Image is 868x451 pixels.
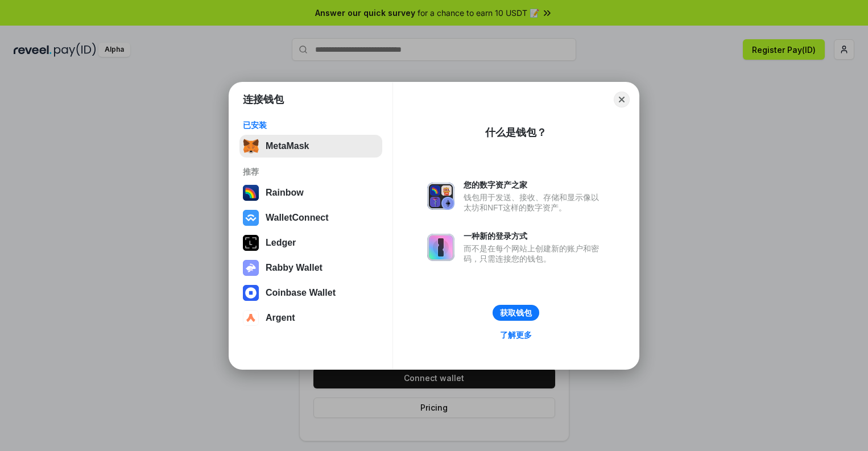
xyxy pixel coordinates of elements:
div: 已安装 [243,120,379,130]
div: MetaMask [266,141,309,151]
img: svg+xml,%3Csvg%20width%3D%2228%22%20height%3D%2228%22%20viewBox%3D%220%200%2028%2028%22%20fill%3D... [243,210,259,226]
button: Rainbow [239,181,382,204]
div: 了解更多 [500,330,532,340]
div: 而不是在每个网站上创建新的账户和密码，只需连接您的钱包。 [464,243,605,264]
div: 获取钱包 [500,308,532,318]
img: svg+xml,%3Csvg%20fill%3D%22none%22%20height%3D%2233%22%20viewBox%3D%220%200%2035%2033%22%20width%... [243,138,259,154]
div: 您的数字资产之家 [464,180,605,190]
div: Argent [266,313,295,323]
button: WalletConnect [239,206,382,229]
img: svg+xml,%3Csvg%20xmlns%3D%22http%3A%2F%2Fwww.w3.org%2F2000%2Fsvg%22%20width%3D%2228%22%20height%3... [243,235,259,251]
img: svg+xml,%3Csvg%20width%3D%2228%22%20height%3D%2228%22%20viewBox%3D%220%200%2028%2028%22%20fill%3D... [243,285,259,301]
div: Coinbase Wallet [266,288,336,298]
div: 钱包用于发送、接收、存储和显示像以太坊和NFT这样的数字资产。 [464,192,605,213]
button: 获取钱包 [493,305,539,321]
button: Coinbase Wallet [239,282,382,304]
button: Rabby Wallet [239,256,382,279]
div: Rainbow [266,188,304,198]
div: Ledger [266,238,296,248]
a: 了解更多 [493,328,539,342]
button: Close [614,92,630,107]
div: WalletConnect [266,213,329,223]
div: 一种新的登录方式 [464,231,605,241]
div: 推荐 [243,167,379,177]
img: svg+xml,%3Csvg%20xmlns%3D%22http%3A%2F%2Fwww.w3.org%2F2000%2Fsvg%22%20fill%3D%22none%22%20viewBox... [243,260,259,276]
img: svg+xml,%3Csvg%20xmlns%3D%22http%3A%2F%2Fwww.w3.org%2F2000%2Fsvg%22%20fill%3D%22none%22%20viewBox... [427,183,454,210]
img: svg+xml,%3Csvg%20width%3D%2228%22%20height%3D%2228%22%20viewBox%3D%220%200%2028%2028%22%20fill%3D... [243,310,259,326]
img: svg+xml,%3Csvg%20width%3D%22120%22%20height%3D%22120%22%20viewBox%3D%220%200%20120%20120%22%20fil... [243,185,259,201]
button: MetaMask [239,135,382,158]
div: Rabby Wallet [266,263,323,273]
button: Argent [239,307,382,329]
button: Ledger [239,231,382,254]
h1: 连接钱包 [243,93,284,106]
div: 什么是钱包？ [485,126,547,139]
img: svg+xml,%3Csvg%20xmlns%3D%22http%3A%2F%2Fwww.w3.org%2F2000%2Fsvg%22%20fill%3D%22none%22%20viewBox... [427,234,454,261]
